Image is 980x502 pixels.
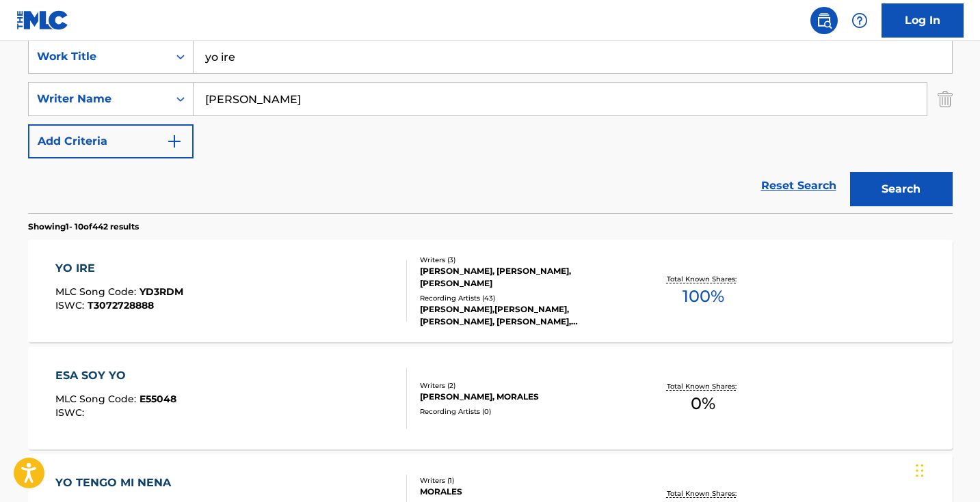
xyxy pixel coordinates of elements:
button: Add Criteria [28,124,194,158]
span: 0 % [691,391,715,416]
button: Search [850,172,953,206]
div: MORALES [420,486,626,498]
span: E55048 [140,393,176,405]
div: YO IRE [55,260,183,277]
div: Writers ( 2 ) [420,380,626,391]
div: Recording Artists ( 43 ) [420,293,626,303]
img: MLC Logo [16,10,69,30]
span: MLC Song Code : [55,285,140,298]
p: Total Known Shares: [667,488,740,499]
div: Help [846,7,873,34]
form: Search Form [28,40,953,213]
a: Reset Search [754,171,843,201]
a: ESA SOY YOMLC Song Code:E55048ISWC:Writers (2)[PERSON_NAME], MORALESRecording Artists (0)Total Kn... [28,347,953,449]
span: 100 % [683,284,724,309]
p: Total Known Shares: [667,274,740,284]
p: Showing 1 - 10 of 442 results [28,221,139,233]
div: Work Title [37,48,160,65]
span: YD3RDM [140,285,183,298]
p: Total Known Shares: [667,381,740,391]
img: search [816,12,832,29]
div: [PERSON_NAME], MORALES [420,391,626,403]
img: Delete Criterion [938,82,953,116]
span: ISWC : [55,299,88,311]
div: [PERSON_NAME], [PERSON_NAME], [PERSON_NAME] [420,265,626,290]
div: Writer Name [37,91,160,107]
div: YO TENGO MI NENA [55,475,179,491]
div: Drag [916,450,924,491]
a: Public Search [810,7,838,34]
a: YO IREMLC Song Code:YD3RDMISWC:T3072728888Writers (3)[PERSON_NAME], [PERSON_NAME], [PERSON_NAME]R... [28,240,953,342]
a: Log In [882,3,964,38]
span: T3072728888 [88,299,154,311]
div: Recording Artists ( 0 ) [420,406,626,417]
div: [PERSON_NAME],[PERSON_NAME],[PERSON_NAME], [PERSON_NAME], [PERSON_NAME], [PERSON_NAME], [PERSON_N... [420,303,626,328]
div: Writers ( 3 ) [420,255,626,265]
span: MLC Song Code : [55,393,140,405]
iframe: Chat Widget [912,436,980,502]
div: Writers ( 1 ) [420,475,626,486]
img: 9d2ae6d4665cec9f34b9.svg [166,133,183,150]
span: ISWC : [55,406,88,419]
div: ESA SOY YO [55,367,176,384]
img: help [851,12,868,29]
